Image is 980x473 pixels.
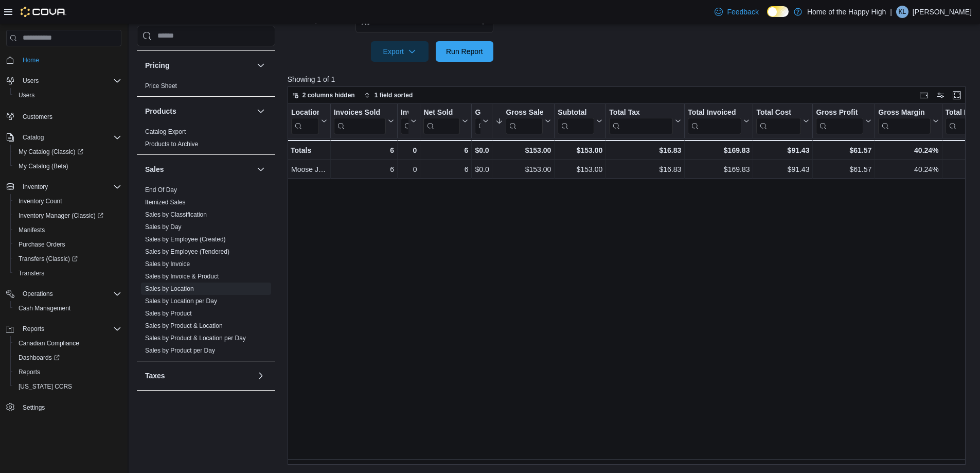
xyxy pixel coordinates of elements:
button: 2 columns hidden [288,89,359,101]
div: 40.24% [878,144,938,156]
div: Subtotal [558,108,594,118]
div: Sales [137,184,275,361]
button: Reports [10,365,126,379]
button: Products [255,105,267,117]
button: Operations [2,287,126,301]
span: Sales by Product [145,309,192,318]
span: Settings [19,401,121,414]
span: Home [19,54,121,66]
a: Users [14,89,39,101]
div: Gross Sales [506,108,543,134]
a: Customers [19,111,57,123]
a: Sales by Day [145,223,182,231]
button: Keyboard shortcuts [918,89,930,101]
span: Sales by Product & Location per Day [145,334,246,342]
div: 6 [423,163,468,176]
div: $61.57 [816,144,871,156]
h3: Products [145,106,176,116]
div: $153.00 [495,144,551,156]
span: End Of Day [145,186,177,194]
button: Pricing [255,59,267,72]
p: | [890,6,892,18]
h3: Sales [145,164,164,174]
a: Transfers (Classic) [14,253,82,265]
div: 6 [333,144,394,156]
span: Inventory [23,183,48,191]
button: Reports [2,322,126,336]
button: Operations [19,288,57,300]
button: Catalog [2,130,126,145]
a: Transfers (Classic) [10,252,126,266]
span: Manifests [19,226,45,234]
span: Inventory Count [19,197,62,205]
a: Reports [14,366,44,378]
span: Manifests [14,224,121,236]
button: Inventory [19,181,52,193]
button: Location [291,108,327,134]
div: Gift Cards [475,108,480,118]
span: Catalog [23,133,44,142]
span: Feedback [727,7,758,17]
div: Subtotal [558,108,594,134]
span: Reports [14,366,121,378]
input: Dark Mode [767,6,789,17]
a: Purchase Orders [14,238,69,251]
button: Total Cost [756,108,809,134]
span: Operations [23,290,53,298]
span: Sales by Location per Day [145,297,217,305]
span: [US_STATE] CCRS [19,382,72,391]
button: Transfers [10,266,126,281]
div: 6 [333,163,394,176]
button: Invoices Ref [401,108,417,134]
span: KL [899,6,906,18]
button: Invoices Sold [333,108,394,134]
div: $153.00 [558,144,602,156]
button: Total Tax [609,108,681,134]
div: $91.43 [756,144,809,156]
a: Products to Archive [145,141,198,148]
span: Sales by Classification [145,211,207,219]
a: Sales by Location per Day [145,297,217,305]
span: Cash Management [19,304,70,312]
button: Users [19,75,43,87]
span: Catalog [19,131,121,144]
div: $169.83 [688,163,750,176]
span: Users [23,77,39,85]
span: Transfers (Classic) [19,255,78,263]
span: My Catalog (Classic) [19,148,83,156]
button: [US_STATE] CCRS [10,379,126,394]
button: Sales [145,164,253,174]
a: My Catalog (Beta) [14,160,73,172]
a: [US_STATE] CCRS [14,380,76,393]
span: Customers [19,110,121,122]
button: Enter fullscreen [951,89,963,101]
span: Price Sheet [145,82,177,90]
span: Purchase Orders [14,238,121,251]
a: Sales by Employee (Created) [145,236,226,243]
div: Products [137,126,275,154]
span: Reports [19,323,121,335]
div: $0.00 [475,163,489,176]
span: Sales by Product per Day [145,346,215,355]
span: Sales by Invoice [145,260,190,268]
button: Pricing [145,60,253,71]
span: Users [14,89,121,101]
button: Gross Profit [816,108,871,134]
span: Settings [23,404,45,412]
button: Settings [2,400,126,415]
p: Showing 1 of 1 [288,74,973,84]
span: Customers [23,113,52,121]
span: Inventory [19,181,121,193]
div: Net Sold [423,108,460,134]
span: Purchase Orders [19,240,65,249]
div: 40.24% [878,163,938,176]
h3: Taxes [145,371,165,381]
div: $16.83 [609,163,681,176]
button: Reports [19,323,48,335]
div: Invoices Sold [333,108,385,118]
button: Products [145,106,253,116]
a: Home [19,54,43,66]
a: Inventory Manager (Classic) [14,209,108,222]
button: Run Report [436,41,493,62]
span: Inventory Manager (Classic) [19,212,103,220]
